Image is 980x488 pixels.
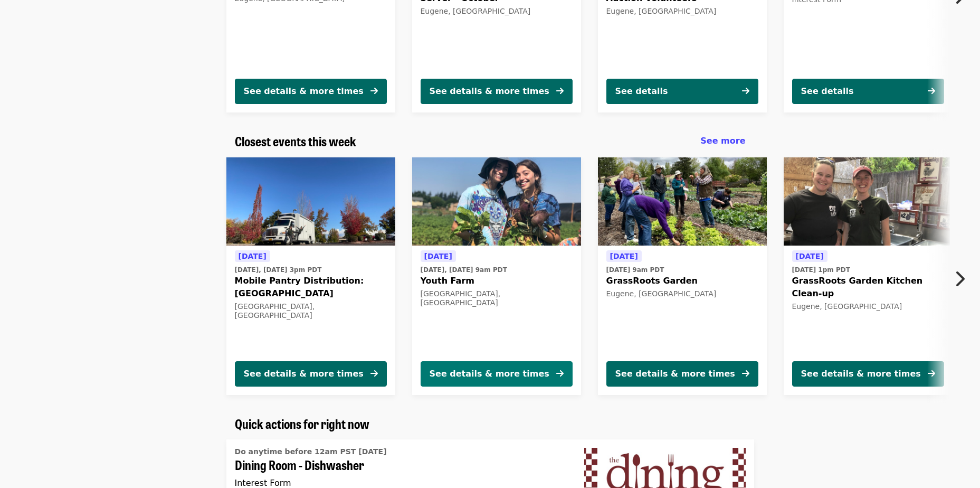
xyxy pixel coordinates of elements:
span: Do anytime before 12am PST [DATE] [235,447,387,456]
img: GrassRoots Garden Kitchen Clean-up organized by FOOD For Lane County [784,157,953,246]
i: arrow-right icon [742,86,749,96]
div: Eugene, [GEOGRAPHIC_DATA] [606,289,758,298]
i: arrow-right icon [556,86,564,96]
button: See details & more times [421,361,573,387]
time: [DATE] 9am PDT [606,265,664,275]
a: See details for "GrassRoots Garden Kitchen Clean-up" [784,157,953,395]
button: Next item [945,264,980,294]
div: See details & more times [244,368,364,380]
img: Youth Farm organized by FOOD For Lane County [412,157,581,246]
span: Closest events this week [235,132,356,150]
a: See more [700,135,745,147]
button: See details & more times [421,79,573,104]
span: See more [700,136,745,146]
img: Mobile Pantry Distribution: Springfield organized by FOOD For Lane County [226,157,395,246]
div: See details & more times [244,85,364,98]
i: arrow-right icon [556,369,564,379]
a: See details for "Youth Farm" [412,157,581,395]
span: Interest Form [235,478,291,488]
span: GrassRoots Garden Kitchen Clean-up [792,275,944,300]
button: See details & more times [606,361,758,387]
span: Quick actions for right now [235,414,369,433]
i: chevron-right icon [954,269,965,289]
span: Dining Room - Dishwasher [235,457,567,473]
div: See details & more times [430,85,549,98]
div: See details [801,85,854,98]
time: [DATE] 1pm PDT [792,265,850,275]
span: [DATE] [239,252,267,260]
span: [DATE] [424,252,452,260]
div: Eugene, [GEOGRAPHIC_DATA] [421,7,573,16]
span: Mobile Pantry Distribution: [GEOGRAPHIC_DATA] [235,275,387,300]
img: GrassRoots Garden organized by FOOD For Lane County [598,157,767,246]
button: See details & more times [792,361,944,387]
div: See details & more times [430,368,549,380]
span: Youth Farm [421,275,573,287]
i: arrow-right icon [742,369,749,379]
span: [DATE] [796,252,824,260]
div: See details [615,85,668,98]
time: [DATE], [DATE] 9am PDT [421,265,507,275]
span: [DATE] [610,252,638,260]
button: See details & more times [235,361,387,387]
div: Eugene, [GEOGRAPHIC_DATA] [792,302,944,311]
a: See details for "Mobile Pantry Distribution: Springfield" [226,157,395,395]
a: See details for "GrassRoots Garden" [598,157,767,395]
a: Closest events this week [235,134,356,149]
div: See details & more times [801,368,921,380]
button: See details [606,79,758,104]
div: [GEOGRAPHIC_DATA], [GEOGRAPHIC_DATA] [421,289,573,307]
div: [GEOGRAPHIC_DATA], [GEOGRAPHIC_DATA] [235,302,387,320]
time: [DATE], [DATE] 3pm PDT [235,265,322,275]
div: Closest events this week [226,134,754,149]
span: GrassRoots Garden [606,275,758,287]
i: arrow-right icon [370,369,378,379]
div: Eugene, [GEOGRAPHIC_DATA] [606,7,758,16]
button: See details [792,79,944,104]
div: See details & more times [615,368,735,380]
button: See details & more times [235,79,387,104]
i: arrow-right icon [370,86,378,96]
